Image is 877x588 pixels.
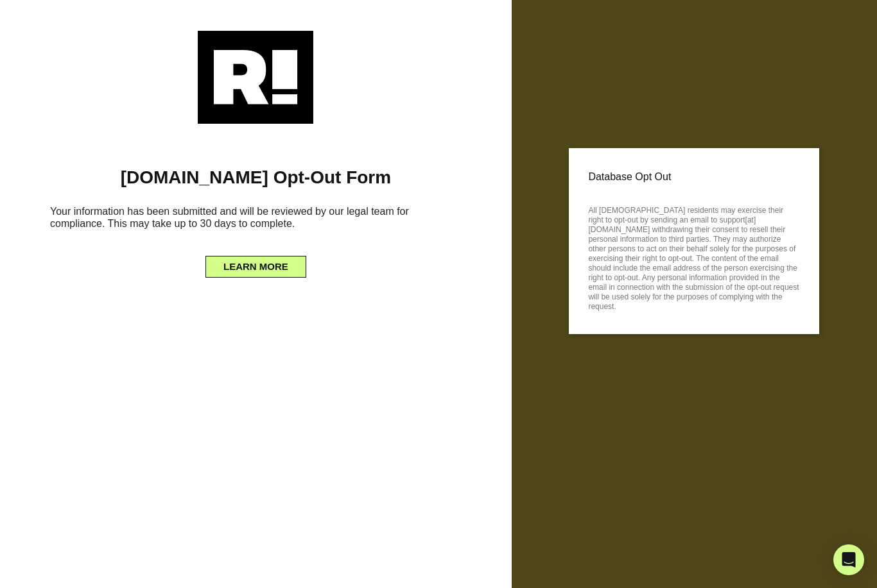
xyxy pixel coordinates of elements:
div: Open Intercom Messenger [833,544,864,575]
img: Retention.com [198,31,313,124]
p: Database Opt Out [588,167,800,187]
h6: Your information has been submitted and will be reviewed by our legal team for compliance. This m... [19,200,492,240]
button: LEARN MORE [205,256,306,278]
a: LEARN MORE [205,258,306,268]
p: All [DEMOGRAPHIC_DATA] residents may exercise their right to opt-out by sending an email to suppo... [588,202,800,312]
h1: [DOMAIN_NAME] Opt-Out Form [19,167,492,189]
